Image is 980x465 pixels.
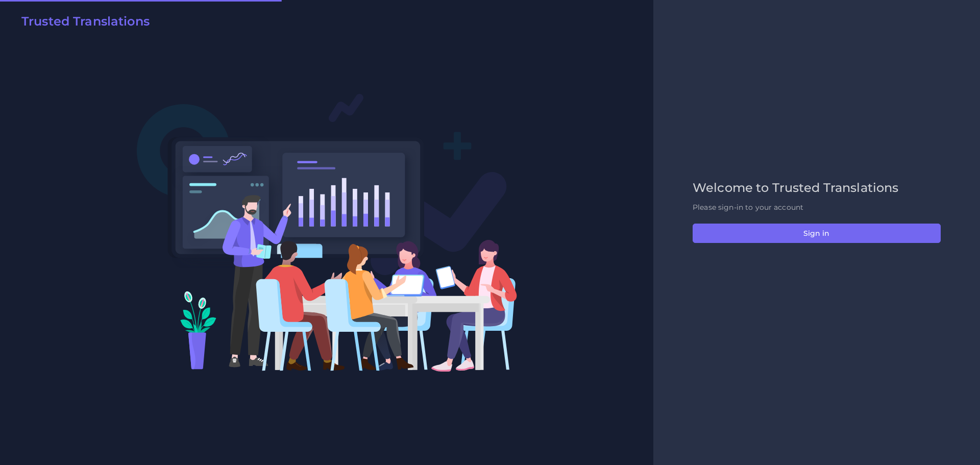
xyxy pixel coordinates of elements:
h2: Welcome to Trusted Translations [693,181,941,195]
button: Sign in [693,224,941,243]
img: Login V2 [136,93,518,372]
p: Please sign-in to your account [693,202,941,213]
h2: Trusted Translations [21,14,150,29]
a: Trusted Translations [14,14,150,33]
